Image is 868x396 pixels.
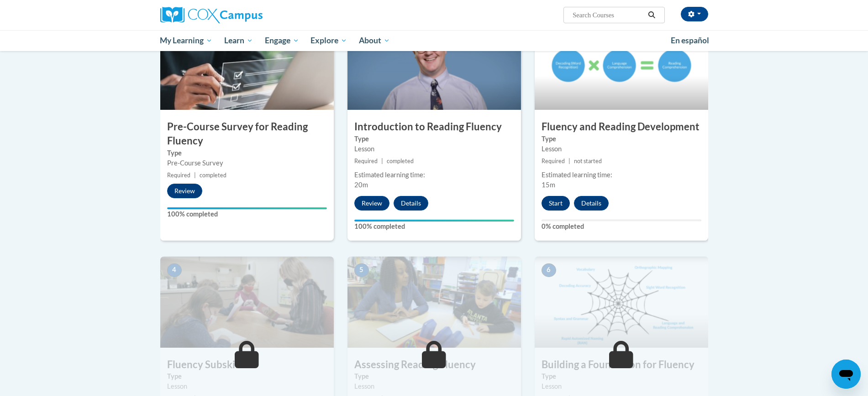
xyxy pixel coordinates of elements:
span: 4 [167,263,182,277]
span: | [568,158,570,165]
img: Course Image [160,257,334,348]
input: Search Courses [572,10,645,21]
div: Lesson [542,381,701,391]
img: Course Image [347,257,521,348]
label: Type [167,371,327,381]
label: Type [542,371,701,381]
div: Your progress [354,220,514,221]
span: En español [671,36,709,45]
a: Engage [259,30,305,51]
h3: Pre-Course Survey for Reading Fluency [160,120,334,148]
button: Details [394,196,428,211]
label: 0% completed [542,221,701,231]
h3: Building a Foundation for Fluency [535,358,708,372]
label: Type [542,134,701,144]
div: Lesson [354,144,514,154]
div: Estimated learning time: [354,170,514,180]
label: 100% completed [354,221,514,231]
h3: Fluency Subskills [160,358,334,372]
iframe: Button to launch messaging window [831,360,861,389]
img: Course Image [535,19,708,110]
div: Your progress [167,207,327,209]
label: Type [354,371,514,381]
a: Explore [305,30,353,51]
span: Explore [310,35,347,46]
button: Review [354,196,389,211]
img: Course Image [535,257,708,348]
span: Required [354,158,378,165]
span: Required [542,158,565,165]
span: not started [574,158,602,165]
img: Course Image [160,19,334,110]
span: Required [167,172,190,179]
a: Learn [218,30,259,51]
span: 5 [354,263,369,277]
span: completed [387,158,414,165]
button: Details [574,196,609,211]
div: Main menu [147,30,722,51]
span: | [194,172,196,179]
h3: Assessing Reading Fluency [347,358,521,372]
a: En español [665,31,715,50]
h3: Fluency and Reading Development [535,120,708,134]
button: Start [542,196,570,211]
a: My Learning [154,30,219,51]
label: 100% completed [167,209,327,219]
span: 15m [542,181,555,189]
div: Pre-Course Survey [167,158,327,168]
button: Review [167,184,202,198]
a: About [353,30,396,51]
button: Account Settings [681,7,708,21]
div: Lesson [354,381,514,391]
span: Learn [224,35,253,46]
span: Engage [265,35,299,46]
label: Type [354,134,514,144]
span: My Learning [160,35,212,46]
div: Estimated learning time: [542,170,701,180]
h3: Introduction to Reading Fluency [347,120,521,134]
img: Course Image [347,19,521,110]
div: Lesson [542,144,701,154]
span: completed [200,172,226,179]
span: | [381,158,383,165]
label: Type [167,148,327,158]
button: Search [645,10,658,21]
div: Lesson [167,381,327,391]
img: Cox Campus [160,7,263,23]
span: 6 [542,263,556,277]
span: About [359,35,390,46]
span: 20m [354,181,368,189]
a: Cox Campus [160,7,334,23]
